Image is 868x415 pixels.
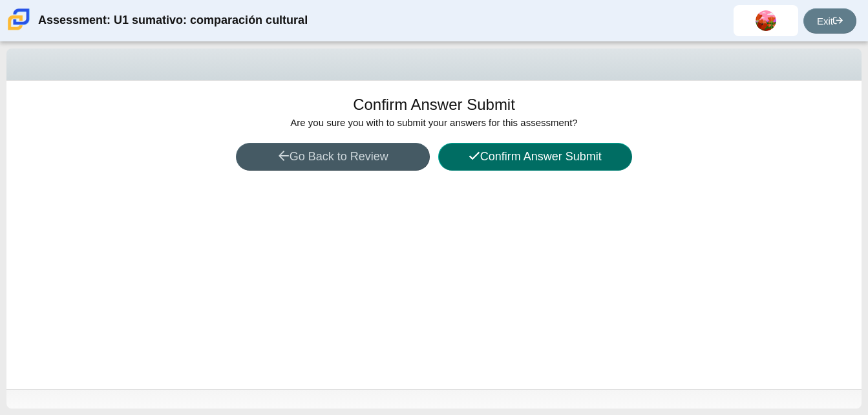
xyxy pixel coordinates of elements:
[5,24,32,35] a: Carmen School of Science & Technology
[236,143,430,171] button: Go Back to Review
[5,6,32,33] img: Carmen School of Science & Technology
[353,94,515,116] h1: Confirm Answer Submit
[756,10,776,31] img: deniz.rodriguezram.aFoDYZ
[438,143,632,171] button: Confirm Answer Submit
[290,117,577,128] span: Are you sure you with to submit your answers for this assessment?
[803,8,856,34] a: Exit
[38,5,308,36] div: Assessment: U1 sumativo: comparación cultural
